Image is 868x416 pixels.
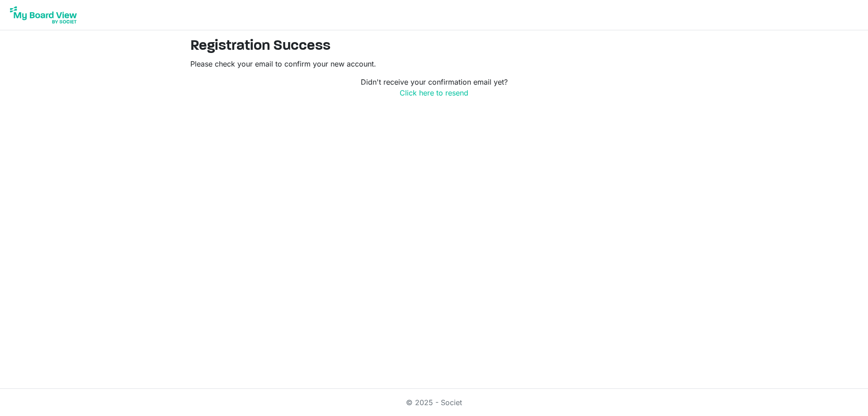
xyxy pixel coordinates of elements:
h2: Registration Success [190,38,678,55]
p: Didn't receive your confirmation email yet? [190,77,678,98]
a: © 2025 - Societ [406,398,462,407]
p: Please check your email to confirm your new account. [190,58,678,69]
a: Click here to resend [400,88,468,97]
img: My Board View Logo [7,4,80,26]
